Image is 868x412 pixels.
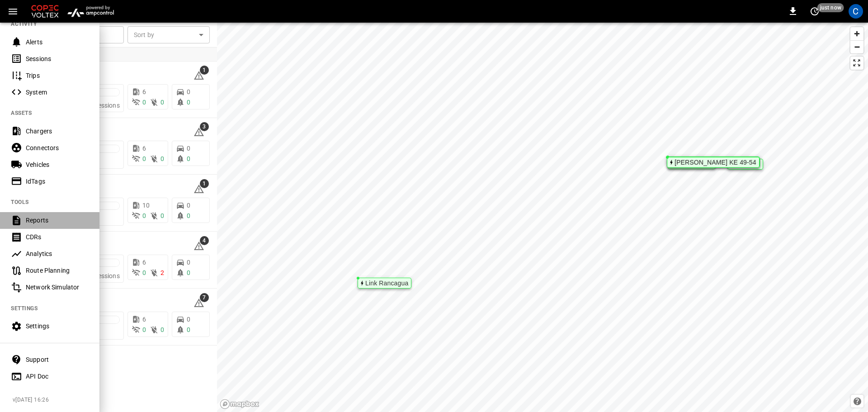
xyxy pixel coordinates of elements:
div: Trips [26,71,89,80]
span: v [DATE] 16:26 [13,396,92,405]
div: System [26,88,89,97]
div: profile-icon [849,4,863,19]
div: CDRs [26,232,89,242]
img: Customer Logo [29,3,61,20]
div: Route Planning [26,266,89,275]
div: Support [26,355,89,364]
div: Settings [26,322,89,331]
img: ampcontrol.io logo [64,3,117,20]
div: Chargers [26,127,89,136]
div: Connectors [26,143,89,152]
div: Vehicles [26,160,89,169]
div: Analytics [26,249,89,258]
span: just now [817,3,844,12]
div: IdTags [26,177,89,186]
button: set refresh interval [807,4,822,19]
div: Network Simulator [26,283,89,292]
div: Reports [26,216,89,225]
div: Sessions [26,54,89,63]
div: Alerts [26,38,89,47]
div: API Doc [26,372,89,381]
